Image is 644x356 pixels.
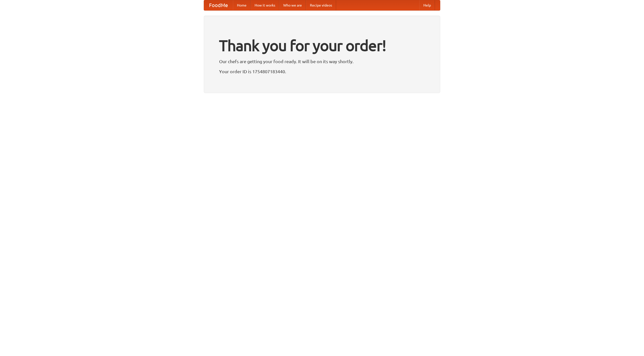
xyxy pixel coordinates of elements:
a: Recipe videos [306,0,336,10]
a: How it works [251,0,279,10]
p: Our chefs are getting your food ready. It will be on its way shortly. [219,58,425,65]
h1: Thank you for your order! [219,33,425,58]
a: FoodMe [204,0,233,10]
a: Home [233,0,251,10]
p: Your order ID is 1754807183440. [219,68,425,75]
a: Help [419,0,435,10]
a: Who we are [279,0,306,10]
